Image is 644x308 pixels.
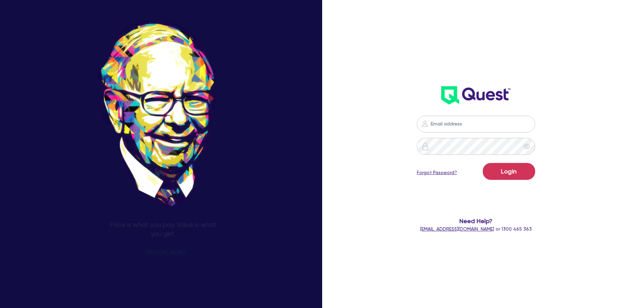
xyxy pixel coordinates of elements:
input: Email address [417,116,535,133]
span: eye [523,143,530,150]
span: or 1300 465 363 [420,226,532,232]
img: wH2k97JdezQIQAAAABJRU5ErkJggg== [441,86,510,104]
span: - [PERSON_NAME] [142,250,184,255]
img: icon-password [421,142,429,150]
button: Login [483,163,535,180]
img: icon-password [421,120,429,128]
a: [EMAIL_ADDRESS][DOMAIN_NAME] [420,226,494,232]
span: Need Help? [390,216,563,226]
a: Forgot Password? [417,169,457,176]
